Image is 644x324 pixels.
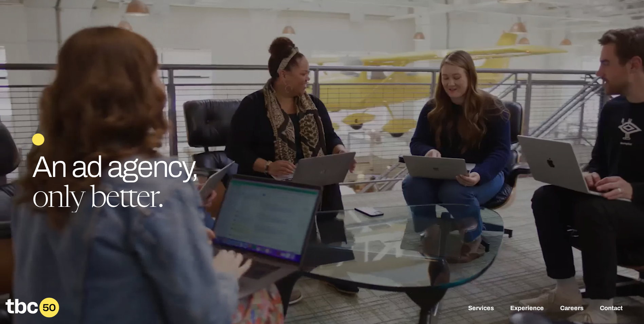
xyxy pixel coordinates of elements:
[468,305,494,313] a: Services
[560,305,584,313] a: Careers
[510,305,544,313] a: Experience
[32,151,198,183] span: An ad agency,
[32,185,163,215] span: only better.
[600,305,623,313] a: Contact
[5,313,59,320] a: Home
